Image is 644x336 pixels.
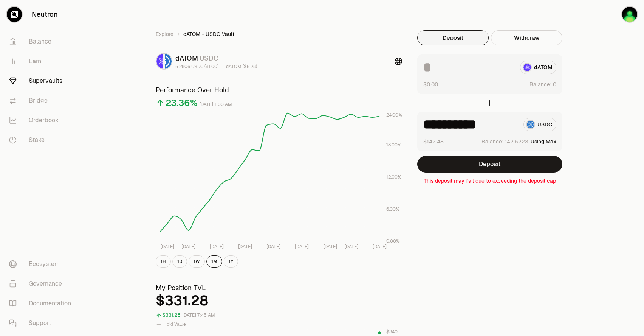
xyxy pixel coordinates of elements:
[386,112,402,118] tspan: 24.00%
[3,274,82,294] a: Governance
[3,32,82,51] a: Balance
[238,244,252,250] tspan: [DATE]
[417,177,562,185] p: This deposit may fail due to exceeding the deposit cap
[481,138,503,145] span: Balance:
[210,244,224,250] tspan: [DATE]
[156,30,173,38] a: Explore
[386,174,401,180] tspan: 12.00%
[622,7,637,22] img: terrastation
[181,244,195,250] tspan: [DATE]
[491,30,562,45] button: Withdraw
[160,244,174,250] tspan: [DATE]
[3,110,82,130] a: Orderbook
[417,156,562,173] button: Deposit
[344,244,358,250] tspan: [DATE]
[423,137,444,145] button: $142.48
[156,293,402,308] div: $331.28
[386,238,400,244] tspan: 0.00%
[163,311,181,320] div: $331.28
[182,311,215,320] div: [DATE] 7:45 AM
[295,244,309,250] tspan: [DATE]
[373,244,387,250] tspan: [DATE]
[183,30,234,38] span: dATOM - USDC Vault
[266,244,280,250] tspan: [DATE]
[172,255,187,268] button: 1D
[156,54,163,69] img: dATOM Logo
[386,329,398,335] tspan: $340
[224,255,238,268] button: 1Y
[3,254,82,274] a: Ecosystem
[189,255,205,268] button: 1W
[3,313,82,333] a: Support
[323,244,337,250] tspan: [DATE]
[3,91,82,110] a: Bridge
[417,30,489,45] button: Deposit
[531,138,556,145] button: Using Max
[156,30,402,38] nav: breadcrumb
[529,81,551,88] span: Balance:
[386,142,401,148] tspan: 18.00%
[163,321,186,327] span: Hold Value
[165,54,172,69] img: USDC Logo
[3,130,82,150] a: Stake
[175,53,257,64] div: dATOM
[156,85,402,95] h3: Performance Over Hold
[199,100,232,109] div: [DATE] 1:00 AM
[156,283,402,293] h3: My Position TVL
[3,294,82,313] a: Documentation
[175,64,257,70] div: 5.2806 USDC ($1.00) = 1 dATOM ($5.28)
[3,51,82,71] a: Earn
[206,255,222,268] button: 1M
[200,54,218,62] span: USDC
[156,255,171,268] button: 1H
[386,206,399,212] tspan: 6.00%
[166,97,198,109] div: 23.36%
[3,71,82,91] a: Supervaults
[423,80,438,88] button: $0.00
